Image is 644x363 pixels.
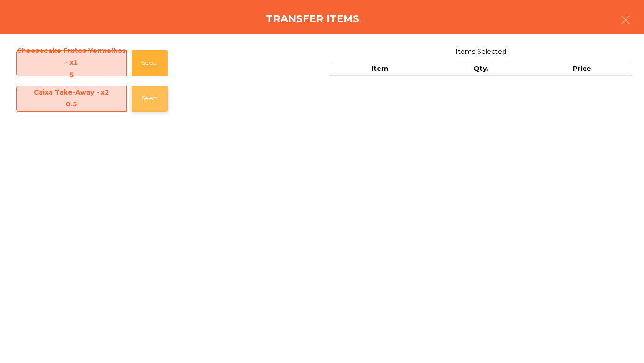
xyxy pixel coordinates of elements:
[329,45,633,58] span: Items Selected
[17,86,126,111] span: Caixa Take-Away - x2
[266,12,359,26] h4: Transfer items
[17,45,126,82] span: Cheesecake Frutos Vermelhos - x1
[531,62,633,76] th: Price
[329,62,430,76] th: Item
[132,50,168,76] button: Select
[430,62,532,76] th: Qty.
[132,86,168,112] button: Select
[17,69,126,81] div: 5
[17,98,126,111] div: 0.5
